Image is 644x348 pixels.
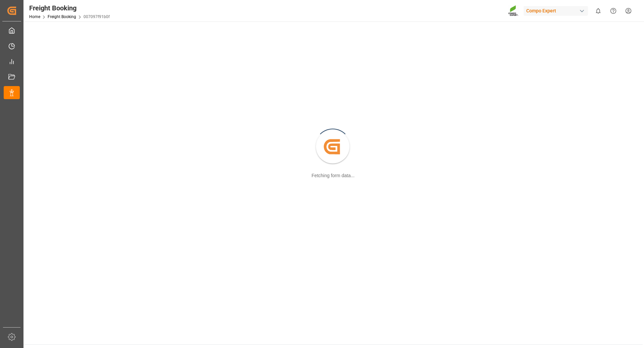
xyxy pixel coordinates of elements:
img: Screenshot%202023-09-29%20at%2010.02.21.png_1712312052.png [508,5,519,17]
button: Compo Expert [524,4,591,17]
div: Compo Expert [524,6,588,16]
a: Home [29,14,40,19]
button: show 0 new notifications [591,3,606,18]
button: Help Center [606,3,621,18]
a: Freight Booking [48,14,76,19]
div: Fetching form data... [312,172,355,179]
div: Freight Booking [29,3,110,13]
